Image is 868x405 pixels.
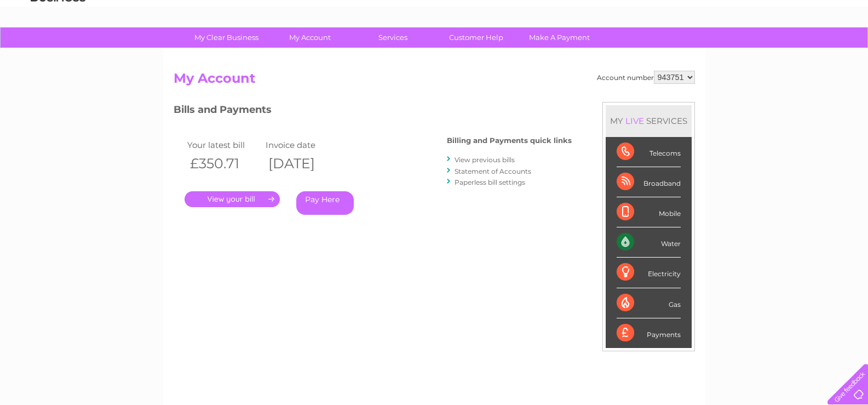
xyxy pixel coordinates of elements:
[617,227,681,258] div: Water
[185,191,280,207] a: .
[185,138,263,152] td: Your latest bill
[597,71,695,84] div: Account number
[675,47,696,55] a: Water
[296,191,354,215] a: Pay Here
[431,27,521,48] a: Customer Help
[181,27,272,48] a: My Clear Business
[176,6,693,53] div: Clear Business is a trading name of Verastar Limited (registered in [GEOGRAPHIC_DATA] No. 3667643...
[773,47,789,55] a: Blog
[662,5,737,19] a: 0333 014 3131
[30,28,86,62] img: logo.png
[348,27,438,48] a: Services
[185,152,263,175] th: £350.71
[514,27,605,48] a: Make A Payment
[623,116,646,126] div: LIVE
[617,137,681,167] div: Telecoms
[263,152,342,175] th: [DATE]
[174,71,695,92] h2: My Account
[265,27,355,48] a: My Account
[617,288,681,318] div: Gas
[447,136,572,145] h4: Billing and Payments quick links
[455,156,515,164] a: View previous bills
[263,138,342,152] td: Invoice date
[617,258,681,288] div: Electricity
[455,178,525,186] a: Paperless bill settings
[832,47,858,55] a: Log out
[617,197,681,227] div: Mobile
[617,167,681,197] div: Broadband
[733,47,766,55] a: Telecoms
[455,167,531,175] a: Statement of Accounts
[617,318,681,348] div: Payments
[174,102,572,121] h3: Bills and Payments
[703,47,727,55] a: Energy
[606,105,692,136] div: MY SERVICES
[795,47,822,55] a: Contact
